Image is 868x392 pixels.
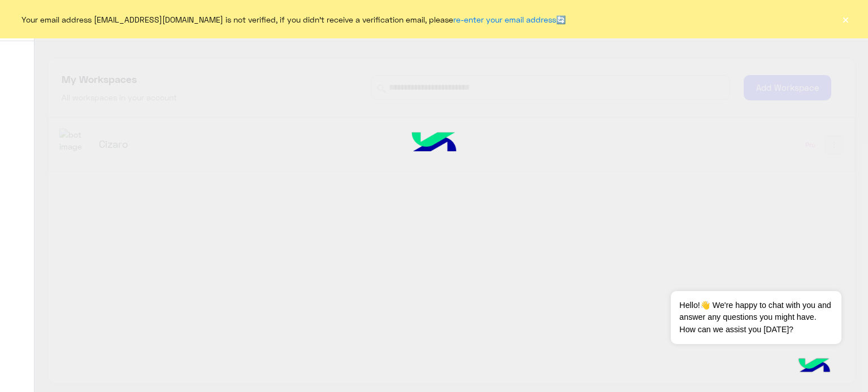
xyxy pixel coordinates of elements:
span: Hello!👋 We're happy to chat with you and answer any questions you might have. How can we assist y... [671,291,841,344]
img: hulul-logo.png [795,347,834,386]
img: hulul-logo.png [392,116,476,172]
span: Your email address [EMAIL_ADDRESS][DOMAIN_NAME] is not verified, if you didn't receive a verifica... [21,14,566,25]
a: re-enter your email address [453,15,556,24]
button: × [840,14,851,25]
